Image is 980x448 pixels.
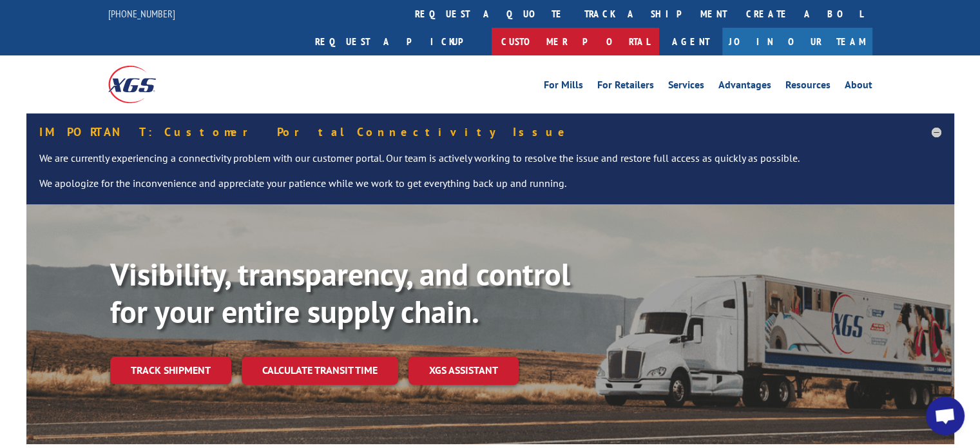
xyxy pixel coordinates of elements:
[926,396,965,435] div: Open chat
[492,28,659,55] a: Customer Portal
[39,176,941,191] p: We apologize for the inconvenience and appreciate your patience while we work to get everything b...
[108,7,175,20] a: [PHONE_NUMBER]
[668,80,704,94] a: Services
[722,28,872,55] a: Join Our Team
[544,80,583,94] a: For Mills
[39,151,941,177] p: We are currently experiencing a connectivity problem with our customer portal. Our team is active...
[242,356,398,384] a: Calculate transit time
[597,80,654,94] a: For Retailers
[305,28,492,55] a: Request a pickup
[408,356,519,384] a: XGS ASSISTANT
[659,28,722,55] a: Agent
[785,80,831,94] a: Resources
[845,80,872,94] a: About
[110,254,570,331] b: Visibility, transparency, and control for your entire supply chain.
[39,126,941,138] h5: IMPORTANT: Customer Portal Connectivity Issue
[110,356,231,384] a: Track shipment
[718,80,771,94] a: Advantages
